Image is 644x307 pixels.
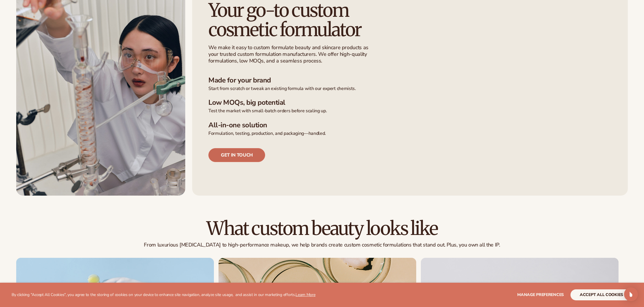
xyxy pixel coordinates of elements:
[208,98,612,107] h3: Low MOQs, big potential
[208,44,372,65] p: We make it easy to custom formulate beauty and skincare products as your trusted custom formulati...
[12,293,315,297] p: By clicking "Accept All Cookies", you agree to the storing of cookies on your device to enhance s...
[208,148,265,162] a: Get in touch
[517,289,564,300] button: Manage preferences
[208,76,612,84] h3: Made for your brand
[208,108,612,114] p: Test the market with small-batch orders before scaling up.
[624,287,638,301] div: Open Intercom Messenger
[208,121,612,129] h3: All-in-one solution
[517,292,564,297] span: Manage preferences
[16,242,628,248] p: From luxurious [MEDICAL_DATA] to high-performance makeup, we help brands create custom cosmetic f...
[296,292,315,297] a: Learn More
[16,219,628,238] h2: What custom beauty looks like
[208,130,612,137] p: Formulation, testing, production, and packaging—handled.
[208,1,384,39] h1: Your go-to custom cosmetic formulator
[570,289,632,300] button: accept all cookies
[208,86,612,92] p: Start from scratch or tweak an existing formula with our expert chemists.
